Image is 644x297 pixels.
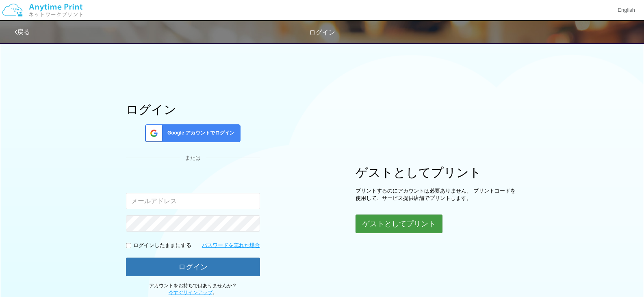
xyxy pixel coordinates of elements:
h1: ゲストとしてプリント [356,166,518,179]
span: Google アカウントでログイン [164,130,234,137]
span: ログイン [309,29,335,36]
p: アカウントをお持ちではありませんか？ [126,282,260,296]
a: パスワードを忘れた場合 [202,242,260,249]
input: メールアドレス [126,193,260,209]
h1: ログイン [126,103,260,116]
p: ログインしたままにする [133,242,191,249]
button: ログイン [126,258,260,276]
p: プリントするのにアカウントは必要ありません。 プリントコードを使用して、サービス提供店舗でプリントします。 [356,187,518,202]
a: 戻る [15,28,30,35]
div: または [126,154,260,162]
button: ゲストとしてプリント [356,215,442,233]
a: 今すぐサインアップ [169,290,212,295]
span: 。 [169,290,217,295]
